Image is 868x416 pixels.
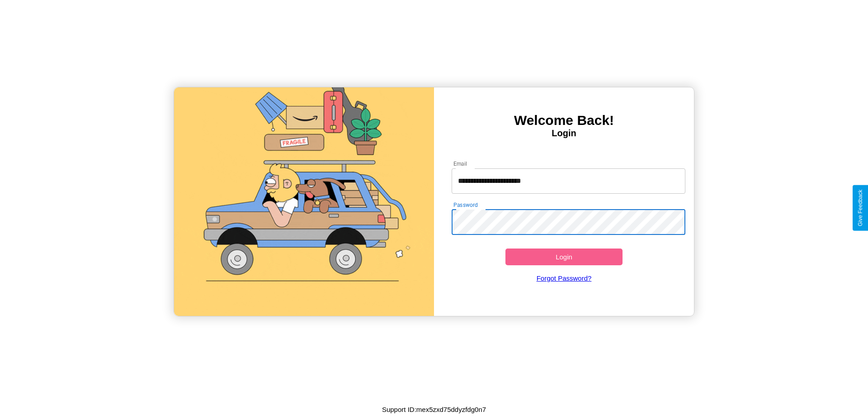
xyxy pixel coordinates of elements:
[434,113,694,128] h3: Welcome Back!
[447,265,681,291] a: Forgot Password?
[453,160,467,167] label: Email
[453,201,477,209] label: Password
[857,190,863,226] div: Give Feedback
[434,128,694,139] h4: Login
[382,403,486,416] p: Support ID: mex5zxd75ddyzfdg0n7
[174,87,434,316] img: gif
[505,249,623,265] button: Login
